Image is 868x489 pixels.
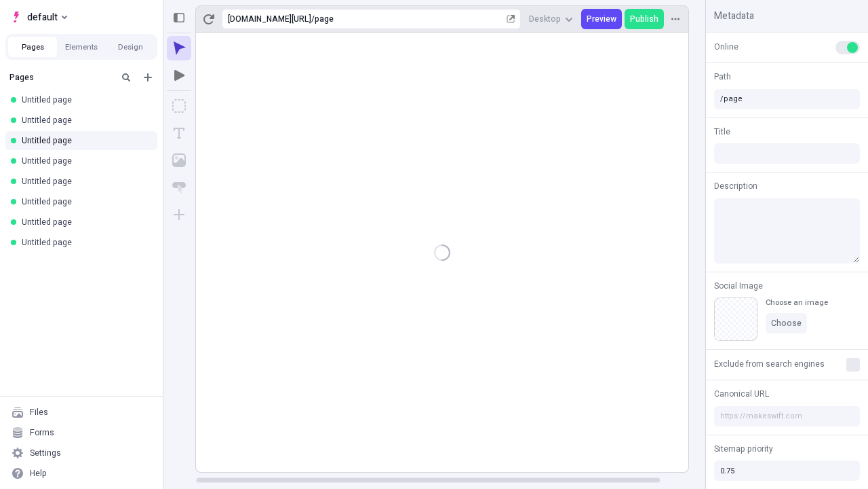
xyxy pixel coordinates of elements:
div: [URL][DOMAIN_NAME] [228,14,311,24]
div: Pages [9,72,113,83]
div: Untitled page [22,94,146,105]
button: Publish [625,9,664,29]
span: Publish [630,14,658,24]
span: Online [714,41,738,53]
button: Desktop [524,9,578,29]
div: Forms [30,427,54,438]
div: Help [30,468,47,479]
input: https://makeswift.com [714,406,860,427]
span: default [27,9,58,25]
div: Untitled page [22,115,146,126]
div: Settings [30,448,61,458]
span: Social Image [714,280,763,292]
span: Description [714,180,757,192]
span: Choose [771,318,802,329]
button: Pages [8,37,57,57]
span: Preview [587,14,616,24]
span: Desktop [529,14,561,24]
button: Preview [581,9,622,29]
button: Elements [57,37,106,57]
div: Untitled page [22,196,146,207]
span: Canonical URL [714,388,769,400]
div: / [311,14,315,24]
div: Untitled page [22,217,146,228]
div: Untitled page [22,156,146,166]
div: Untitled page [22,176,146,187]
button: Box [167,94,191,118]
div: Untitled page [22,237,146,248]
span: Path [714,71,731,83]
button: Text [167,121,191,145]
button: Add new [140,69,156,86]
span: Title [714,126,730,138]
button: Button [167,175,191,200]
button: Choose [766,313,807,333]
span: Exclude from search engines [714,358,825,370]
button: Image [167,148,191,173]
button: Select site [5,7,73,27]
div: Choose an image [766,297,828,308]
span: Sitemap priority [714,443,773,455]
div: Files [30,407,48,418]
div: page [315,14,504,24]
div: Untitled page [22,135,146,146]
button: Design [106,37,155,57]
